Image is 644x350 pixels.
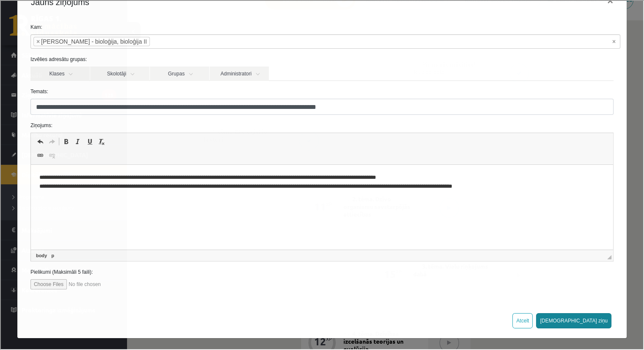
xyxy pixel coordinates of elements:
a: Administratori [209,66,268,80]
a: Полужирный (Ctrl+B) [59,135,71,146]
span: Перетащите для изменения размера [606,254,611,258]
a: Повторить (Ctrl+Y) [45,135,57,146]
a: Убрать форматирование [95,135,107,146]
span: × [36,36,39,45]
a: Skolotāji [89,66,149,80]
button: Atcelt [511,312,532,328]
iframe: Визуальный текстовый редактор, wiswyg-editor-47433800570840-1760032778-855 [30,164,612,249]
li: Elza Saulīte - bioloģija, bioloģija II [33,36,149,45]
label: Izvēlies adresātu grupas: [23,55,619,62]
label: Pielikumi (Maksimāli 5 faili): [23,267,619,275]
label: Temats: [23,87,619,94]
a: Элемент p [49,251,55,258]
a: Вставить/Редактировать ссылку (Ctrl+K) [33,149,45,160]
a: Убрать ссылку [45,149,57,160]
a: Элемент body [33,251,48,258]
a: Курсив (Ctrl+I) [71,135,83,146]
button: [DEMOGRAPHIC_DATA] ziņu [535,312,611,328]
a: Grupas [149,66,208,80]
label: Ziņojums: [23,121,619,128]
a: Klases [30,66,89,80]
span: Noņemt visus vienumus [611,36,615,45]
a: Отменить (Ctrl+Z) [33,135,45,146]
a: Подчеркнутый (Ctrl+U) [83,135,95,146]
label: Kam: [23,22,619,30]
